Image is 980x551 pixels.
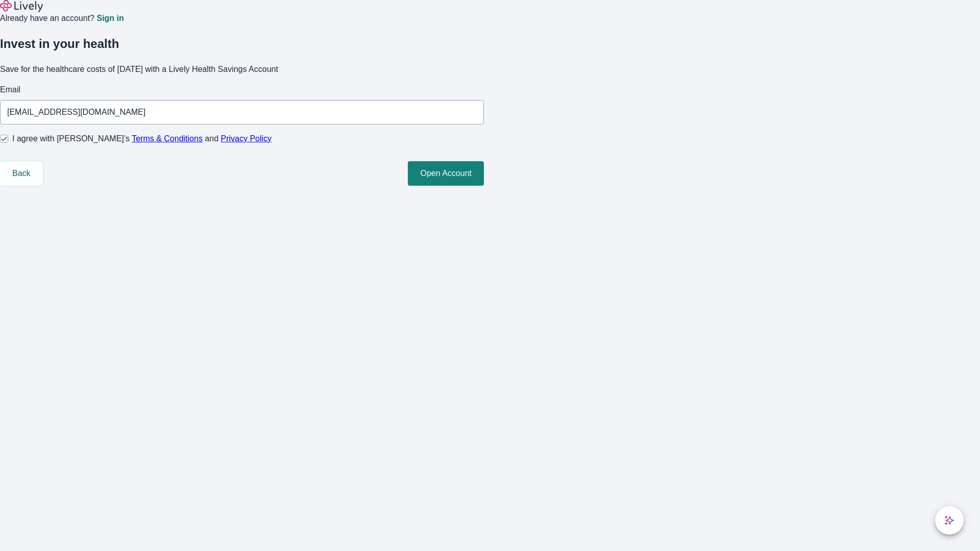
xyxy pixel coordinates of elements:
a: Terms & Conditions [132,134,203,143]
button: Open Account [408,161,484,186]
button: chat [935,506,964,535]
span: I agree with [PERSON_NAME]’s and [12,133,272,145]
a: Sign in [96,14,124,22]
svg: Lively AI Assistant [944,515,954,525]
a: Privacy Policy [221,134,272,143]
